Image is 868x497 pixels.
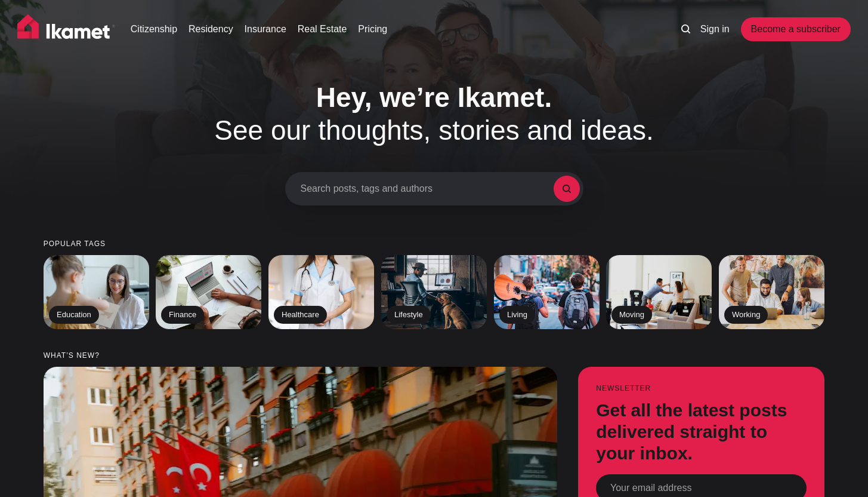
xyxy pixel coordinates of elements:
a: Residency [189,22,233,36]
a: Education [44,255,149,329]
h2: Healthcare [274,306,327,324]
a: Become a subscriber [741,17,851,41]
a: Sign in [700,22,730,36]
a: Citizenship [131,22,177,36]
h2: Working [724,306,768,324]
h2: Lifestyle [387,306,431,324]
span: Search posts, tags and authors [301,183,554,194]
h2: Education [49,306,99,324]
img: Ikamet home [17,14,115,44]
h3: Get all the latest posts delivered straight to your inbox. [596,400,807,464]
small: What’s new? [44,352,825,360]
h2: Living [499,306,535,324]
h1: See our thoughts, stories and ideas. [181,81,688,147]
a: Pricing [358,22,387,36]
a: Living [494,255,600,329]
h2: Finance [161,306,204,324]
small: Popular tags [44,240,825,248]
span: Hey, we’re Ikamet. [316,82,552,113]
a: Working [719,255,824,329]
a: Lifestyle [381,255,487,329]
a: Insurance [245,22,286,36]
a: Moving [606,255,712,329]
a: Real Estate [298,22,347,36]
a: Healthcare [268,255,374,329]
a: Finance [156,255,261,329]
h2: Moving [611,306,652,324]
small: Newsletter [596,385,807,392]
